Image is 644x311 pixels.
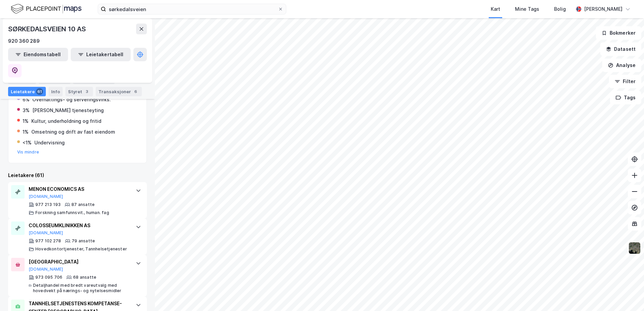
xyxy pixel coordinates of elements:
[96,87,142,96] div: Transaksjoner
[609,75,641,88] button: Filter
[491,5,500,13] div: Kart
[602,59,641,72] button: Analyse
[49,87,63,96] div: Info
[29,267,63,272] button: [DOMAIN_NAME]
[8,37,40,45] div: 920 360 289
[610,91,641,104] button: Tags
[23,139,32,147] div: <1%
[31,128,115,136] div: Omsetning og drift av fast eiendom
[29,185,129,193] div: MENON ECONOMICS AS
[31,117,101,125] div: Kultur, underholdning og fritid
[84,88,90,95] div: 3
[29,194,63,199] button: [DOMAIN_NAME]
[72,238,95,244] div: 79 ansatte
[32,96,111,104] div: Overnattings- og serveringsvirks.
[65,87,93,96] div: Styret
[132,88,139,95] div: 6
[35,210,109,215] div: Forskning samfunnsvit., human. fag
[33,283,129,293] div: Detaljhandel med bredt vareutvalg med hovedvekt på nærings- og nytelsesmidler
[23,128,29,136] div: 1%
[610,279,644,311] div: Kontrollprogram for chat
[35,238,61,244] div: 977 102 278
[35,202,61,207] div: 977 213 193
[71,202,95,207] div: 87 ansatte
[8,171,147,179] div: Leietakere (61)
[554,5,566,13] div: Bolig
[8,87,46,96] div: Leietakere
[34,139,65,147] div: Undervisning
[73,275,96,280] div: 68 ansatte
[8,24,87,34] div: SØRKEDALSVEIEN 10 AS
[17,149,39,155] button: Vis mindre
[11,3,82,15] img: logo.f888ab2527a4732fd821a326f86c7f29.svg
[8,48,68,61] button: Eiendomstabell
[29,221,129,230] div: COLOSSEUMKLINIKKEN AS
[628,242,641,254] img: 9k=
[23,96,30,104] div: 6%
[610,279,644,311] iframe: Chat Widget
[23,117,29,125] div: 1%
[29,258,129,266] div: [GEOGRAPHIC_DATA]
[596,26,641,40] button: Bokmerker
[106,4,278,14] input: Søk på adresse, matrikkel, gårdeiere, leietakere eller personer
[23,106,30,114] div: 3%
[600,42,641,56] button: Datasett
[36,88,43,95] div: 61
[515,5,539,13] div: Mine Tags
[35,275,62,280] div: 973 095 706
[584,5,622,13] div: [PERSON_NAME]
[35,246,127,252] div: Hovedkontortjenester, Tannhelsetjenester
[32,106,104,114] div: [PERSON_NAME] tjenesteyting
[71,48,131,61] button: Leietakertabell
[29,230,63,236] button: [DOMAIN_NAME]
